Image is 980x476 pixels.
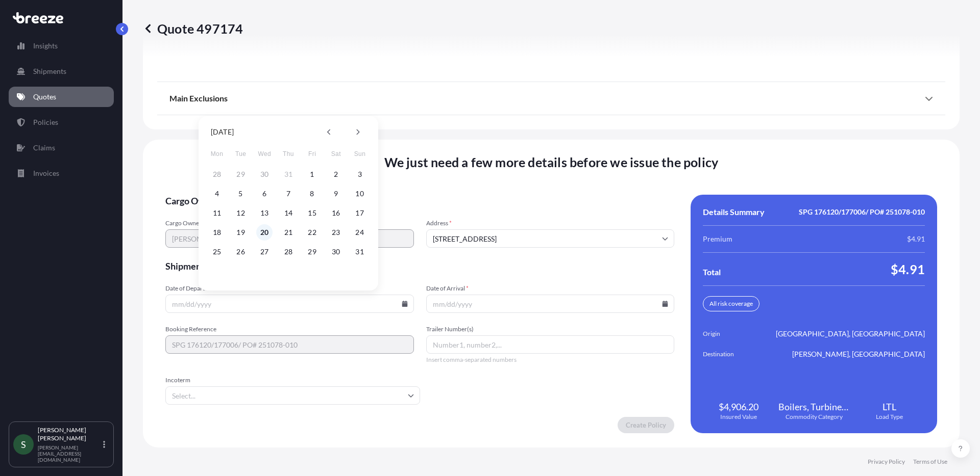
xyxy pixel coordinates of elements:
span: Saturday [327,144,345,164]
span: We just need a few more details before we issue the policy [384,154,719,170]
input: Cargo owner address [426,229,675,248]
p: Create Policy [626,420,666,430]
a: Quotes [9,87,114,107]
button: 23 [328,224,344,241]
input: Select... [165,386,420,405]
input: Number1, number2,... [426,335,675,354]
p: Shipments [33,66,66,76]
button: 28 [280,244,297,260]
span: Sunday [351,144,369,164]
button: 9 [328,186,344,202]
span: Details Summary [703,207,765,217]
a: Shipments [9,61,114,82]
span: Premium [703,234,732,244]
span: Cargo Owner Details [165,195,674,207]
button: 6 [256,186,273,202]
button: 11 [209,205,225,221]
button: 27 [256,244,273,260]
button: 5 [233,186,249,202]
span: Friday [303,144,322,164]
button: 31 [352,244,368,260]
p: Invoices [33,168,59,178]
button: 24 [352,224,368,241]
p: Policies [33,117,58,127]
div: All risk coverage [703,296,759,311]
span: Monday [208,144,226,164]
button: 4 [209,186,225,202]
span: Origin [703,329,760,339]
p: Claims [33,143,55,153]
p: Quote 497174 [143,20,243,37]
p: [PERSON_NAME][EMAIL_ADDRESS][DOMAIN_NAME] [38,444,101,463]
span: Main Exclusions [169,93,228,103]
button: 2 [328,166,344,182]
p: Insights [33,41,58,51]
button: 7 [280,186,297,202]
span: [PERSON_NAME], [GEOGRAPHIC_DATA] [792,349,925,359]
button: 8 [304,186,321,202]
span: $4,906.20 [719,401,758,413]
span: LTL [883,401,896,413]
button: 18 [209,224,225,241]
span: S [21,439,26,449]
div: [DATE] [211,126,234,138]
button: 17 [352,205,368,221]
a: Insights [9,36,114,56]
button: 25 [209,244,225,260]
span: Thursday [279,144,298,164]
a: Claims [9,138,114,158]
span: Wednesday [255,144,274,164]
button: 3 [352,166,368,182]
span: Trailer Number(s) [426,325,675,333]
button: 21 [280,224,297,241]
span: Booking Reference [165,325,414,333]
button: 12 [233,205,249,221]
span: Insert comma-separated numbers [426,356,675,364]
button: 14 [280,205,297,221]
span: Insured Value [720,413,757,421]
button: 26 [233,244,249,260]
input: Your internal reference [165,335,414,354]
p: [PERSON_NAME] [PERSON_NAME] [38,426,101,442]
a: Privacy Policy [868,458,905,466]
span: Date of Departure [165,284,414,293]
span: Address [426,219,675,227]
input: mm/dd/yyyy [165,295,414,313]
button: 31 [280,166,297,182]
span: $4.91 [907,234,925,244]
button: 30 [328,244,344,260]
a: Terms of Use [913,458,947,466]
span: Incoterm [165,376,420,384]
button: Create Policy [618,417,674,433]
p: Quotes [33,92,56,102]
span: Commodity Category [786,413,843,421]
button: 1 [304,166,321,182]
span: $4.91 [891,261,925,277]
span: Date of Arrival [426,284,675,293]
span: Cargo Owner Name [165,219,414,227]
input: mm/dd/yyyy [426,295,675,313]
button: 19 [233,224,249,241]
button: 15 [304,205,321,221]
span: [GEOGRAPHIC_DATA], [GEOGRAPHIC_DATA] [776,329,925,339]
button: 16 [328,205,344,221]
button: 29 [304,244,321,260]
button: 22 [304,224,321,241]
span: Total [703,267,721,277]
a: Policies [9,112,114,133]
span: Destination [703,349,760,359]
div: Main Exclusions [169,86,933,111]
span: SPG 176120/177006/ PO# 251078-010 [799,207,925,217]
button: 10 [352,186,368,202]
span: Boilers, Turbines, Industrial Machinery and Mechanical Appliances [778,401,850,413]
button: 20 [256,224,273,241]
a: Invoices [9,163,114,183]
span: Tuesday [232,144,250,164]
button: 13 [256,205,273,221]
span: Load Type [876,413,903,421]
span: Shipment details [165,260,674,272]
